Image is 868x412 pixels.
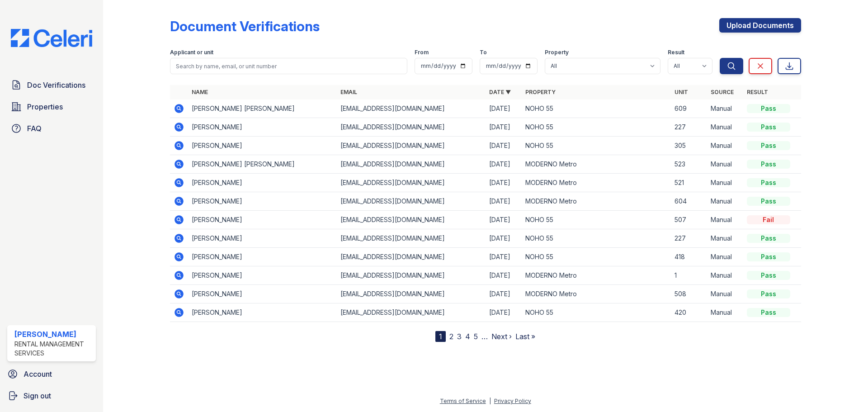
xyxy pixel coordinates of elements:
td: Manual [707,137,743,155]
td: [EMAIL_ADDRESS][DOMAIN_NAME] [337,266,486,285]
td: 609 [671,99,707,118]
a: 5 [474,332,478,341]
a: Account [4,365,99,383]
td: [PERSON_NAME] [188,192,337,211]
td: [EMAIL_ADDRESS][DOMAIN_NAME] [337,211,486,229]
a: Next › [491,332,512,341]
td: 1 [671,266,707,285]
label: Result [668,49,684,56]
div: Pass [747,308,790,317]
td: Manual [707,285,743,303]
td: [PERSON_NAME] [188,303,337,322]
div: Pass [747,104,790,113]
td: MODERNO Metro [522,266,670,285]
td: [DATE] [486,211,522,229]
div: Document Verifications [170,18,320,34]
td: [DATE] [486,303,522,322]
a: Sign out [4,387,99,405]
a: Property [525,89,556,95]
td: 523 [671,155,707,174]
td: [PERSON_NAME] [188,266,337,285]
span: FAQ [27,123,42,134]
td: [EMAIL_ADDRESS][DOMAIN_NAME] [337,192,486,211]
div: Rental Management Services [14,340,92,358]
td: NOHO 55 [522,118,670,137]
td: [DATE] [486,174,522,192]
td: 418 [671,248,707,266]
td: [PERSON_NAME] [188,118,337,137]
td: [PERSON_NAME] [PERSON_NAME] [188,155,337,174]
td: NOHO 55 [522,229,670,248]
td: [PERSON_NAME] [188,285,337,303]
span: Sign out [24,390,51,401]
img: CE_Logo_Blue-a8612792a0a2168367f1c8372b55b34899dd931a85d93a1a3d3e32e68fde9ad4.png [4,29,99,47]
td: Manual [707,229,743,248]
td: Manual [707,155,743,174]
td: [EMAIL_ADDRESS][DOMAIN_NAME] [337,118,486,137]
a: Source [711,89,734,95]
a: Date ▼ [489,89,511,95]
div: Pass [747,252,790,261]
td: 420 [671,303,707,322]
div: | [489,398,491,404]
td: [DATE] [486,155,522,174]
span: Doc Verifications [27,80,85,90]
span: Account [24,369,52,379]
td: NOHO 55 [522,137,670,155]
td: 227 [671,229,707,248]
a: Terms of Service [440,398,486,404]
div: Pass [747,271,790,280]
td: MODERNO Metro [522,192,670,211]
td: Manual [707,211,743,229]
td: [EMAIL_ADDRESS][DOMAIN_NAME] [337,285,486,303]
a: Email [340,89,357,95]
td: [PERSON_NAME] [188,211,337,229]
label: Applicant or unit [170,49,213,56]
td: [EMAIL_ADDRESS][DOMAIN_NAME] [337,303,486,322]
div: Pass [747,123,790,132]
td: [EMAIL_ADDRESS][DOMAIN_NAME] [337,155,486,174]
td: [PERSON_NAME] [PERSON_NAME] [188,99,337,118]
td: MODERNO Metro [522,174,670,192]
td: [EMAIL_ADDRESS][DOMAIN_NAME] [337,229,486,248]
a: Result [747,89,768,95]
td: NOHO 55 [522,211,670,229]
td: [EMAIL_ADDRESS][DOMAIN_NAME] [337,99,486,118]
a: Doc Verifications [7,76,96,94]
a: Properties [7,98,96,116]
td: [EMAIL_ADDRESS][DOMAIN_NAME] [337,174,486,192]
div: Pass [747,178,790,187]
td: 227 [671,118,707,137]
td: Manual [707,192,743,211]
td: 305 [671,137,707,155]
td: 508 [671,285,707,303]
div: Fail [747,215,790,224]
td: [PERSON_NAME] [188,174,337,192]
td: Manual [707,303,743,322]
td: Manual [707,118,743,137]
td: Manual [707,266,743,285]
label: From [415,49,429,56]
td: [PERSON_NAME] [188,137,337,155]
a: Unit [675,89,688,95]
td: 521 [671,174,707,192]
td: [DATE] [486,118,522,137]
label: Property [545,49,569,56]
td: [DATE] [486,229,522,248]
td: [EMAIL_ADDRESS][DOMAIN_NAME] [337,137,486,155]
td: [DATE] [486,266,522,285]
div: Pass [747,197,790,206]
td: [DATE] [486,99,522,118]
td: Manual [707,174,743,192]
td: NOHO 55 [522,248,670,266]
div: Pass [747,141,790,150]
span: Properties [27,101,63,112]
td: [PERSON_NAME] [188,248,337,266]
label: To [480,49,487,56]
div: Pass [747,160,790,169]
td: 604 [671,192,707,211]
div: 1 [435,331,446,342]
div: [PERSON_NAME] [14,329,92,340]
a: Privacy Policy [494,398,531,404]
